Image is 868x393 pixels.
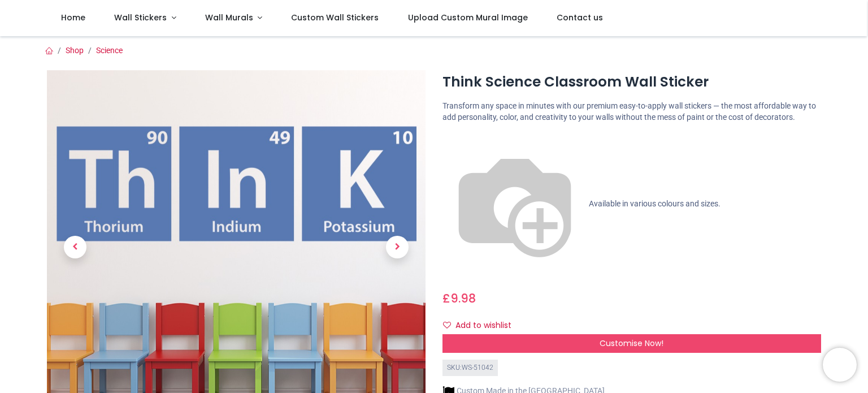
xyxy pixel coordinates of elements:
span: Contact us [557,12,603,23]
i: Add to wishlist [443,321,451,329]
span: Customise Now! [600,338,663,349]
span: Available in various colours and sizes. [589,199,721,208]
span: Previous [64,236,86,258]
h1: Think Science Classroom Wall Sticker [442,72,821,92]
button: Add to wishlistAdd to wishlist [442,316,521,335]
span: Home [61,12,85,23]
span: Upload Custom Mural Image [408,12,528,23]
a: Shop [66,46,84,55]
span: Wall Murals [205,12,253,23]
a: Science [96,46,123,55]
a: Next [369,123,426,371]
span: Wall Stickers [114,12,167,23]
span: Custom Wall Stickers [291,12,379,23]
img: color-wheel.png [442,132,587,277]
span: £ [442,290,476,306]
span: Next [386,236,409,258]
div: SKU: WS-51042 [442,360,498,376]
p: Transform any space in minutes with our premium easy-to-apply wall stickers — the most affordable... [442,101,821,123]
iframe: Brevo live chat [823,348,857,382]
span: 9.98 [450,290,476,306]
a: Previous [47,123,103,371]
